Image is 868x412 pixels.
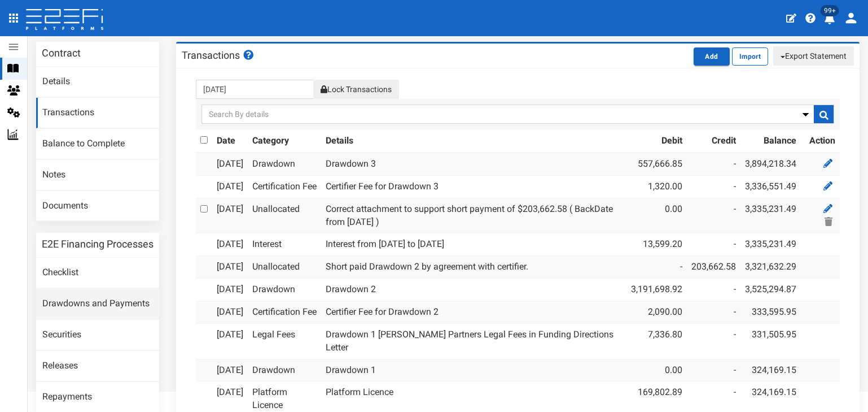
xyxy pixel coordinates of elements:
[248,198,321,233] td: Unallocated
[773,46,854,66] button: Export Statement
[740,279,801,301] td: 3,525,294.87
[36,320,159,350] a: Securities
[687,198,740,233] td: -
[687,256,740,279] td: 203,662.58
[801,129,840,153] th: Action
[248,359,321,381] td: Drawdown
[626,301,687,323] td: 2,090.00
[217,203,243,214] a: [DATE]
[326,203,613,227] a: Correct attachment to support short payment of $203,662.58 ( BackDate from [DATE] )
[36,289,159,319] a: Drawdowns and Payments
[687,175,740,198] td: -
[732,47,768,66] button: Import
[326,329,613,353] a: Drawdown 1 [PERSON_NAME] Partners Legal Fees in Funding Directions Letter
[248,153,321,175] td: Drawdown
[217,365,243,375] a: [DATE]
[248,279,321,301] td: Drawdown
[42,48,81,58] h3: Contract
[326,238,444,249] a: Interest from [DATE] to [DATE]
[626,359,687,381] td: 0.00
[326,306,439,317] a: Certifier Fee for Drawdown 2
[217,261,243,272] a: [DATE]
[740,323,801,359] td: 331,505.95
[326,181,439,192] a: Certifier Fee for Drawdown 3
[36,67,159,97] a: Details
[217,181,243,192] a: [DATE]
[626,323,687,359] td: 7,336.80
[217,158,243,169] a: [DATE]
[740,175,801,198] td: 3,336,551.49
[217,306,243,317] a: [DATE]
[36,191,159,222] a: Documents
[248,301,321,323] td: Certification Fee
[248,129,321,153] th: Category
[626,279,687,301] td: 3,191,698.92
[321,129,626,153] th: Details
[36,98,159,128] a: Transactions
[36,129,159,159] a: Balance to Complete
[326,284,376,294] a: Drawdown 2
[201,105,834,124] input: Search By details
[740,233,801,256] td: 3,335,231.49
[687,301,740,323] td: -
[248,175,321,198] td: Certification Fee
[182,50,255,60] h3: Transactions
[687,153,740,175] td: -
[217,284,243,294] a: [DATE]
[687,359,740,381] td: -
[740,153,801,175] td: 3,894,218.34
[248,233,321,256] td: Interest
[248,256,321,279] td: Unallocated
[687,323,740,359] td: -
[36,160,159,190] a: Notes
[326,261,528,272] a: Short paid Drawdown 2 by agreement with certifier.
[326,158,376,169] a: Drawdown 3
[42,239,154,249] h3: E2E Financing Processes
[626,175,687,198] td: 1,320.00
[217,238,243,249] a: [DATE]
[326,365,376,375] a: Drawdown 1
[694,47,730,66] button: Add
[740,198,801,233] td: 3,335,231.49
[36,351,159,381] a: Releases
[687,279,740,301] td: -
[313,80,399,99] button: Lock Transactions
[626,153,687,175] td: 557,666.85
[626,233,687,256] td: 13,599.20
[36,258,159,288] a: Checklist
[687,129,740,153] th: Credit
[626,129,687,153] th: Debit
[740,129,801,153] th: Balance
[217,329,243,340] a: [DATE]
[248,323,321,359] td: Legal Fees
[326,387,393,397] a: Platform Licence
[217,387,243,397] a: [DATE]
[740,301,801,323] td: 333,595.95
[196,80,314,99] input: From Transactions Date
[212,129,248,153] th: Date
[740,256,801,279] td: 3,321,632.29
[626,256,687,279] td: -
[740,359,801,381] td: 324,169.15
[626,198,687,233] td: 0.00
[694,50,732,61] a: Add
[687,233,740,256] td: -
